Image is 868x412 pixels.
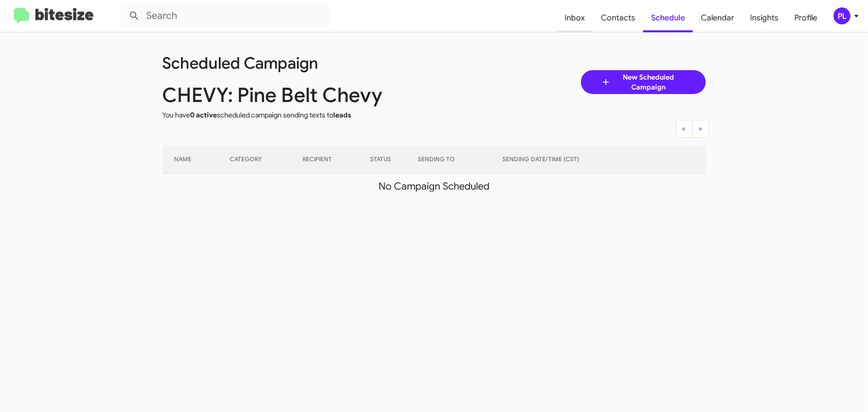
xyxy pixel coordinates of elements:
span: New Scheduled Campaign [611,72,686,92]
div: Scheduled Campaign [155,58,442,68]
button: Previous [676,120,693,138]
nav: Page navigation example [676,120,709,138]
div: You have scheduled campaign sending texts to [155,110,442,120]
th: NAME [163,146,230,174]
div: No Campaign Scheduled [163,182,706,192]
span: leads [334,110,352,119]
a: Schedule [643,3,693,32]
a: Profile [786,3,825,32]
a: New Scheduled Campaign [581,70,706,94]
th: CATEGORY [230,146,303,174]
a: Inbox [557,3,593,32]
a: Insights [742,3,786,32]
th: SENDING DATE/TIME (CST) [502,146,678,174]
a: Contacts [593,3,643,32]
span: « [682,124,686,133]
span: 0 active [191,110,217,119]
button: Next [692,120,709,138]
input: Search [120,4,329,28]
th: SENDING TO [418,146,502,174]
button: PL [825,7,857,24]
th: RECIPIENT [303,146,370,174]
div: CHEVY: Pine Belt Chevy [155,90,442,100]
th: STATUS [370,146,418,174]
div: PL [834,7,851,24]
span: » [699,124,703,133]
a: Calendar [693,3,742,32]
